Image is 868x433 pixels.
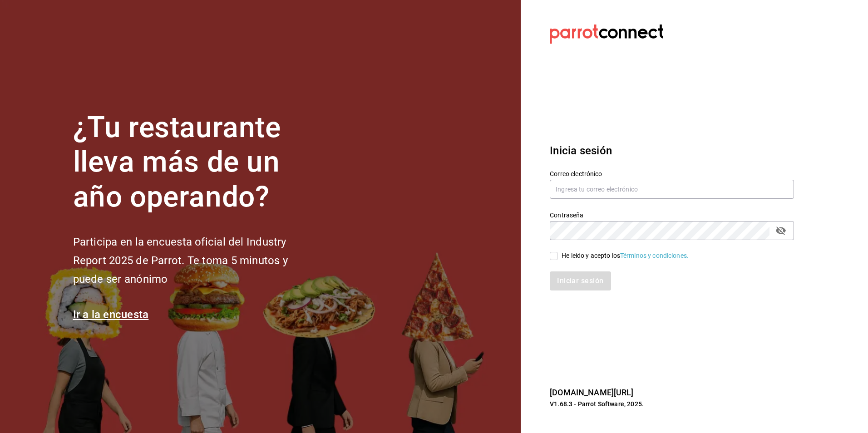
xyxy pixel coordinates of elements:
input: Ingresa tu correo electrónico [550,180,794,199]
label: Contraseña [550,212,794,218]
p: V1.68.3 - Parrot Software, 2025. [550,399,794,408]
a: Términos y condiciones. [620,252,689,259]
h2: Participa en la encuesta oficial del Industry Report 2025 de Parrot. Te toma 5 minutos y puede se... [73,233,318,288]
a: [DOMAIN_NAME][URL] [550,388,633,397]
div: He leído y acepto los [562,251,689,261]
button: passwordField [773,223,789,238]
h3: Inicia sesión [550,143,794,159]
label: Correo electrónico [550,170,794,177]
a: Ir a la encuesta [73,308,149,321]
h1: ¿Tu restaurante lleva más de un año operando? [73,110,318,215]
